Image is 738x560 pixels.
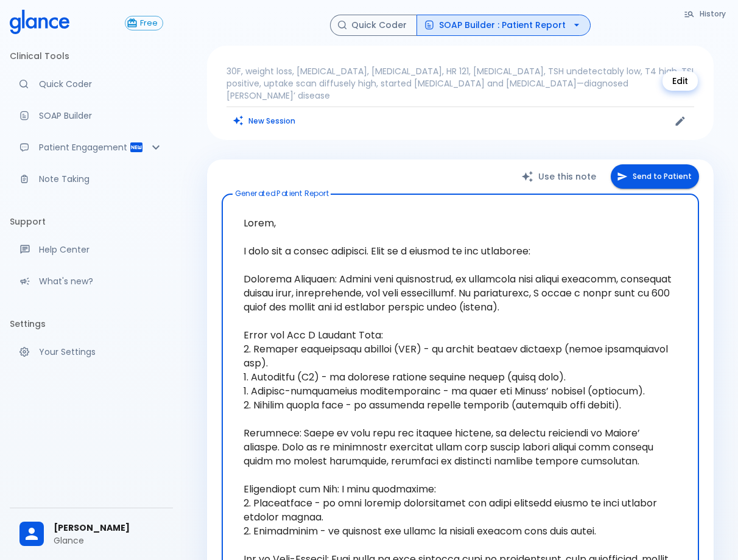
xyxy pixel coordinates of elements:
span: [PERSON_NAME] [54,522,163,534]
a: Manage your settings [10,338,173,365]
li: Support [10,207,173,236]
p: What's new? [39,275,163,287]
span: Free [135,19,163,28]
p: Note Taking [39,173,163,185]
p: Your Settings [39,346,163,358]
p: Patient Engagement [39,141,129,153]
p: Glance [54,534,163,547]
p: Help Center [39,243,163,256]
button: Quick Coder [330,15,417,36]
a: Advanced note-taking [10,166,173,192]
div: Edit [662,71,698,91]
div: Patient Reports & Referrals [10,134,173,161]
a: Click to view or change your subscription [125,16,173,30]
p: SOAP Builder [39,110,163,122]
a: Docugen: Compose a clinical documentation in seconds [10,102,173,129]
p: 30F, weight loss, [MEDICAL_DATA], [MEDICAL_DATA], HR 121, [MEDICAL_DATA], TSH undetectably low, T... [227,65,694,102]
button: SOAP Builder : Patient Report [416,15,591,36]
p: Quick Coder [39,78,163,90]
button: Send to Patient [611,164,699,189]
a: Get help from our support team [10,236,173,263]
button: Clears all inputs and results. [227,112,303,130]
div: [PERSON_NAME]Glance [10,513,173,555]
li: Clinical Tools [10,41,173,71]
button: Use this note [509,164,611,189]
li: Settings [10,309,173,338]
button: History [678,5,733,23]
a: Moramiz: Find ICD10AM codes instantly [10,71,173,97]
button: Free [125,16,163,30]
div: Recent updates and feature releases [10,268,173,295]
button: Edit [671,112,689,130]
